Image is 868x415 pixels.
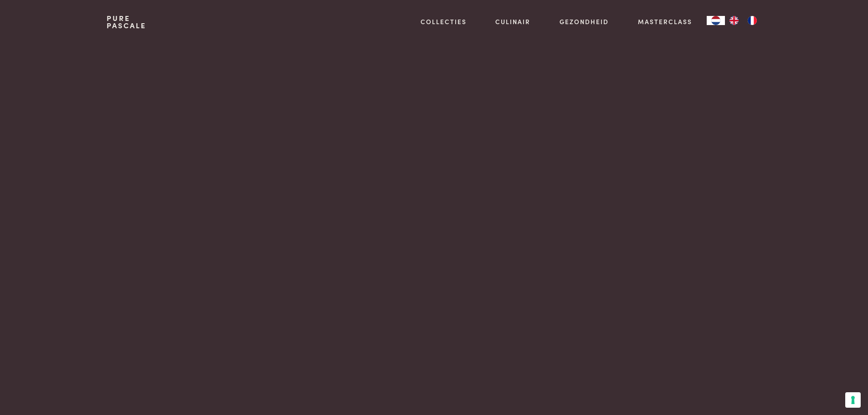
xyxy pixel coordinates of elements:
[707,16,761,25] aside: Language selected: Nederlands
[638,17,692,26] a: Masterclass
[725,16,743,25] a: EN
[845,392,861,408] button: Uw voorkeuren voor toestemming voor trackingtechnologieën
[725,16,761,25] ul: Language list
[421,17,467,26] a: Collecties
[107,15,146,29] a: PurePascale
[495,17,530,26] a: Culinair
[707,16,725,25] div: Language
[560,17,609,26] a: Gezondheid
[743,16,761,25] a: FR
[707,16,725,25] a: NL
